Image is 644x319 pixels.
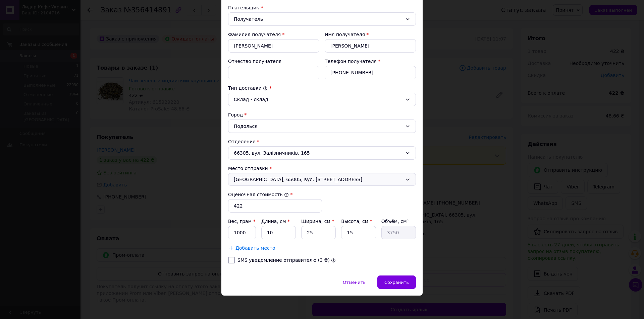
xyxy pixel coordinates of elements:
[228,146,416,160] div: 66305, вул. Залізничників, 165
[228,32,281,37] label: Фамилия получателя
[234,96,402,103] div: Склад - склад
[228,219,256,224] label: Вес, грам
[325,66,416,79] input: +380
[325,59,377,64] label: Телефон получателя
[381,218,416,225] div: Объём, см³
[234,15,402,23] div: Получатель
[228,192,289,197] label: Оценочная стоимость
[234,176,402,183] span: [GEOGRAPHIC_DATA]; 65005, вул. [STREET_ADDRESS]
[228,165,416,172] div: Место отправки
[228,119,416,133] div: Подольск
[235,245,275,251] span: Добавить место
[384,280,409,285] span: Сохранить
[228,138,416,145] div: Отделение
[228,111,416,118] div: Город
[228,4,416,11] div: Плательщик
[301,219,334,224] label: Ширина, см
[228,59,281,64] label: Отчество получателя
[237,257,330,263] label: SMS уведомление отправителю (3 ₴)
[228,85,416,91] div: Тип доставки
[343,280,366,285] span: Отменить
[261,219,290,224] label: Длина, см
[325,32,365,37] label: Имя получателя
[341,219,372,224] label: Высота, см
